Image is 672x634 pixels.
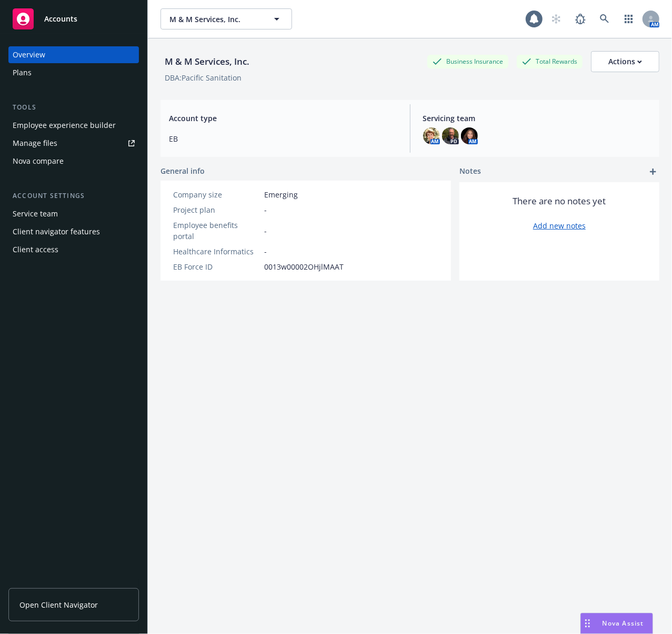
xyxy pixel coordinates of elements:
[461,127,478,144] img: photo
[264,246,267,257] span: -
[8,102,139,113] div: Tools
[19,599,98,610] span: Open Client Navigator
[44,15,77,23] span: Accounts
[8,117,139,134] a: Employee experience builder
[8,135,139,152] a: Manage files
[169,133,397,144] span: EB
[264,225,267,236] span: -
[169,14,260,25] span: M & M Services, Inc.
[517,55,583,68] div: Total Rewards
[13,223,100,240] div: Client navigator features
[459,165,481,178] span: Notes
[13,46,45,63] div: Overview
[264,261,344,272] span: 0013w00002OHjlMAAT
[173,220,260,242] div: Employee benefits portal
[264,189,298,200] span: Emerging
[603,619,644,628] span: Nova Assist
[423,113,651,124] span: Servicing team
[580,613,653,634] button: Nova Assist
[173,204,260,215] div: Project plan
[173,189,260,200] div: Company size
[8,241,139,258] a: Client access
[13,117,116,134] div: Employee experience builder
[647,165,659,178] a: add
[13,241,58,258] div: Client access
[8,223,139,240] a: Client navigator features
[173,246,260,257] div: Healthcare Informatics
[8,191,139,201] div: Account settings
[533,220,586,231] a: Add new notes
[13,205,58,222] div: Service team
[423,127,440,144] img: photo
[8,64,139,81] a: Plans
[13,64,32,81] div: Plans
[546,8,567,29] a: Start snowing
[8,205,139,222] a: Service team
[618,8,639,29] a: Switch app
[570,8,591,29] a: Report a Bug
[169,113,397,124] span: Account type
[13,153,64,170] div: Nova compare
[608,52,642,72] div: Actions
[8,4,139,34] a: Accounts
[594,8,615,29] a: Search
[581,613,594,633] div: Drag to move
[13,135,57,152] div: Manage files
[264,204,267,215] span: -
[161,55,254,68] div: M & M Services, Inc.
[591,51,659,72] button: Actions
[165,72,242,83] div: DBA: Pacific Sanitation
[173,261,260,272] div: EB Force ID
[161,165,205,176] span: General info
[513,195,606,207] span: There are no notes yet
[8,153,139,170] a: Nova compare
[161,8,292,29] button: M & M Services, Inc.
[427,55,508,68] div: Business Insurance
[442,127,459,144] img: photo
[8,46,139,63] a: Overview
